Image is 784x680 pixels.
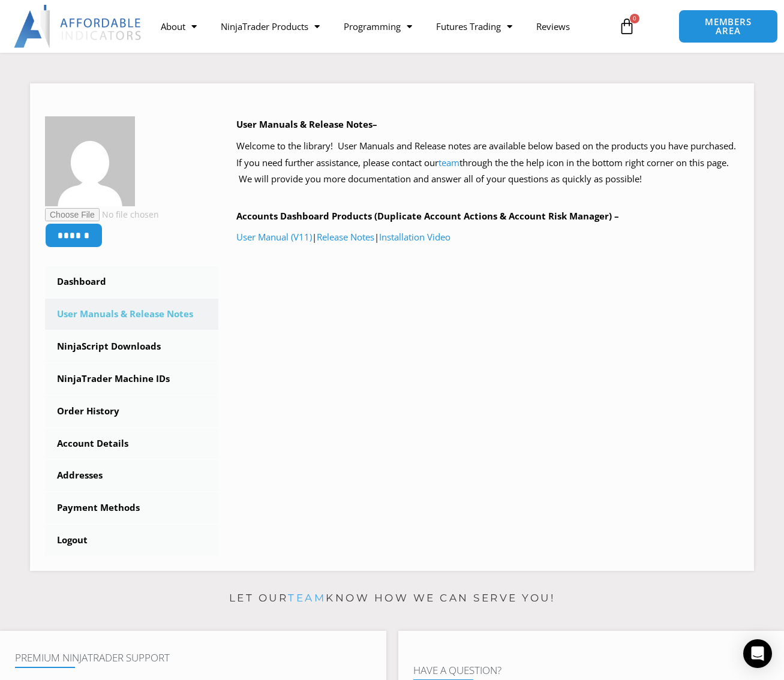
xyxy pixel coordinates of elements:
h4: Premium NinjaTrader Support [15,652,371,664]
a: Account Details [45,428,218,459]
a: Dashboard [45,266,218,297]
img: LogoAI | Affordable Indicators – NinjaTrader [14,5,143,48]
span: 0 [630,14,639,23]
a: Futures Trading [424,13,524,40]
a: NinjaTrader Products [209,13,332,40]
a: Order History [45,396,218,427]
b: User Manuals & Release Notes– [236,118,377,130]
a: NinjaTrader Machine IDs [45,363,218,395]
span: MEMBERS AREA [691,17,765,35]
nav: Account pages [45,266,218,556]
a: Programming [332,13,424,40]
a: 0 [600,9,653,44]
a: Reviews [524,13,582,40]
h4: Have A Question? [413,664,770,676]
p: Welcome to the library! User Manuals and Release notes are available below based on the products ... [236,138,739,188]
b: Accounts Dashboard Products (Duplicate Account Actions & Account Risk Manager) – [236,210,619,222]
a: team [438,157,459,169]
a: Addresses [45,460,218,491]
nav: Menu [149,13,611,40]
a: Release Notes [317,231,374,243]
a: NinjaScript Downloads [45,331,218,362]
a: Logout [45,525,218,556]
a: User Manual (V11) [236,231,312,243]
img: 4140e25e1cda7b72c934e597396f882113a120637512f11642c73b68ef98f09c [45,116,135,206]
p: | | [236,229,739,246]
a: Installation Video [379,231,450,243]
a: Payment Methods [45,492,218,523]
a: team [288,592,326,604]
div: Open Intercom Messenger [743,639,772,668]
a: MEMBERS AREA [678,10,777,43]
a: User Manuals & Release Notes [45,299,218,330]
a: About [149,13,209,40]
